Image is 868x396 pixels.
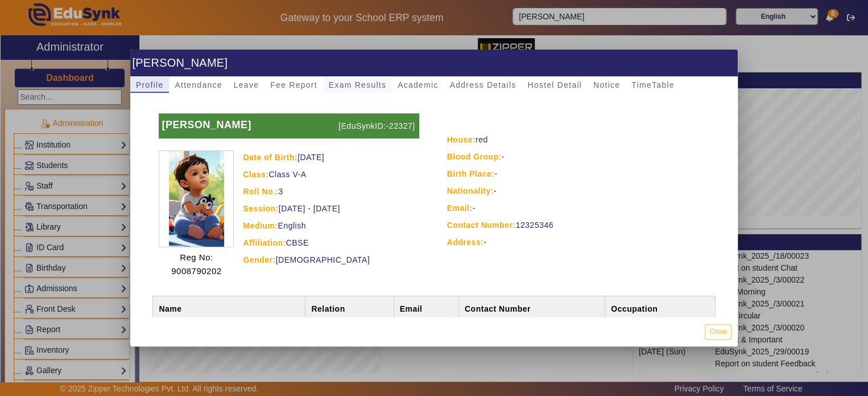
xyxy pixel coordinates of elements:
strong: Birth Place: [447,169,495,178]
button: Close [705,324,731,340]
span: Profile [136,81,163,89]
strong: Roll No.: [243,187,278,196]
div: - [447,184,712,198]
strong: Affiliation: [243,238,286,247]
p: [EduSynkID:-22327] [336,113,419,138]
img: ef996a47-5e70-4dc8-bbd6-8977c6661d5c [159,150,234,247]
span: Attendance [175,81,222,89]
div: - [447,150,712,164]
span: TimeTable [631,81,674,89]
div: 12325346 [447,218,712,232]
p: 9008790202 [171,264,221,278]
th: Email [394,296,458,321]
strong: Date of Birth: [243,153,297,162]
th: Occupation [605,296,716,321]
strong: Gender: [243,255,275,264]
span: Academic [398,81,438,89]
h1: [PERSON_NAME] [130,50,738,76]
th: Contact Number [458,296,605,321]
div: Class V-A [243,168,419,181]
div: 3 [243,185,419,198]
span: Leave [234,81,259,89]
strong: Address: [447,238,484,247]
div: [DATE] - [DATE] [243,202,419,215]
strong: Email: [447,203,473,213]
span: Fee Report [270,81,317,89]
span: Notice [593,81,620,89]
div: English [243,219,419,232]
strong: Nationality: [447,186,494,195]
strong: House: [447,135,476,144]
div: CBSE [243,236,419,250]
p: Reg No: [171,251,221,264]
th: Name [153,296,305,321]
span: Address Details [449,81,516,89]
th: Relation [305,296,394,321]
strong: Session: [243,204,278,213]
strong: Contact Number: [447,221,516,230]
b: [PERSON_NAME] [162,119,251,130]
strong: Medium: [243,221,278,230]
div: - [447,167,712,181]
div: - [447,235,712,249]
div: - [447,201,712,215]
strong: Blood Group: [447,152,502,161]
div: red [447,133,712,146]
div: [DEMOGRAPHIC_DATA] [243,253,419,267]
div: [DATE] [243,150,419,164]
span: Exam Results [329,81,386,89]
strong: Class: [243,170,268,179]
span: Hostel Detail [527,81,582,89]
